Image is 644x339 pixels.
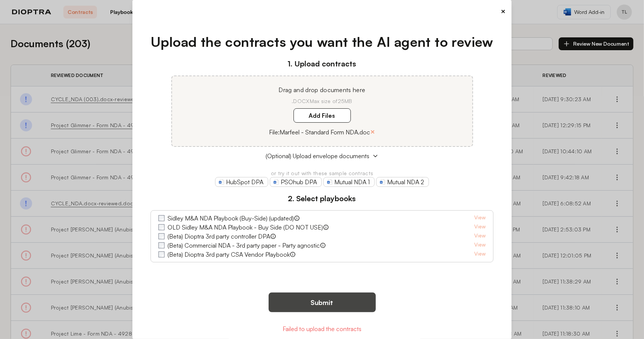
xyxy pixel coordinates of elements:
[269,128,370,137] p: File: Marfeel - Standard Form NDA.doc
[168,250,290,259] label: (Beta) Dioptra 3rd party CSA Vendor Playbook
[168,232,270,241] label: (Beta) Dioptra 3rd party controller DPA
[323,177,375,187] a: Mutual NDA 1
[168,214,294,223] label: Sidley M&A NDA Playbook (Buy-Side) (updated)
[144,324,500,333] p: Failed to upload the contracts
[215,177,268,187] a: HubSpot DPA
[501,6,506,17] button: ×
[269,293,376,312] button: Submit
[168,223,323,232] label: OLD Sidley M&A NDA Playbook - Buy Side (DO NOT USE)
[168,241,320,250] label: (Beta) Commercial NDA - 3rd party paper - Party agnostic
[266,151,369,160] span: (Optional) Upload envelope documents
[151,151,493,160] button: (Optional) Upload envelope documents
[474,250,486,259] a: View
[474,241,486,250] a: View
[474,232,486,241] a: View
[181,85,463,94] p: Drag and drop documents here
[474,214,486,223] a: View
[181,97,463,105] p: .DOCX Max size of 25MB
[294,108,351,123] label: Add Files
[376,177,429,187] a: Mutual NDA 2
[151,58,493,69] h3: 1. Upload contracts
[270,177,322,187] a: PSOhub DPA
[474,223,486,232] a: View
[151,32,493,52] h1: Upload the contracts you want the AI agent to review
[151,193,493,204] h3: 2. Select playbooks
[151,169,493,177] p: or try it out with these sample contracts
[370,126,375,137] button: ×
